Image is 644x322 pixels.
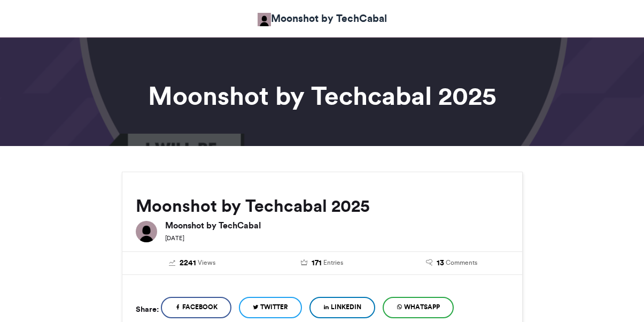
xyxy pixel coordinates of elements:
a: 13 Comments [395,257,509,269]
h1: Moonshot by Techcabal 2025 [26,83,619,109]
span: 171 [312,257,322,269]
a: WhatsApp [383,297,454,318]
h5: Share: [136,302,159,316]
span: LinkedIn [331,302,361,312]
span: Comments [446,258,477,267]
small: [DATE] [165,234,184,242]
a: 171 Entries [265,257,379,269]
span: Views [198,258,215,267]
h2: Moonshot by Techcabal 2025 [136,196,509,216]
span: Entries [323,258,343,267]
span: WhatsApp [404,302,440,312]
span: Twitter [260,302,288,312]
a: Moonshot by TechCabal [258,11,387,26]
a: Twitter [239,297,302,318]
img: Moonshot by TechCabal [258,13,271,26]
img: Moonshot by TechCabal [136,221,157,242]
a: LinkedIn [309,297,375,318]
span: 13 [437,257,444,269]
a: 2241 Views [136,257,250,269]
span: 2241 [180,257,196,269]
span: Facebook [182,302,218,312]
a: Facebook [161,297,231,318]
h6: Moonshot by TechCabal [165,221,509,229]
